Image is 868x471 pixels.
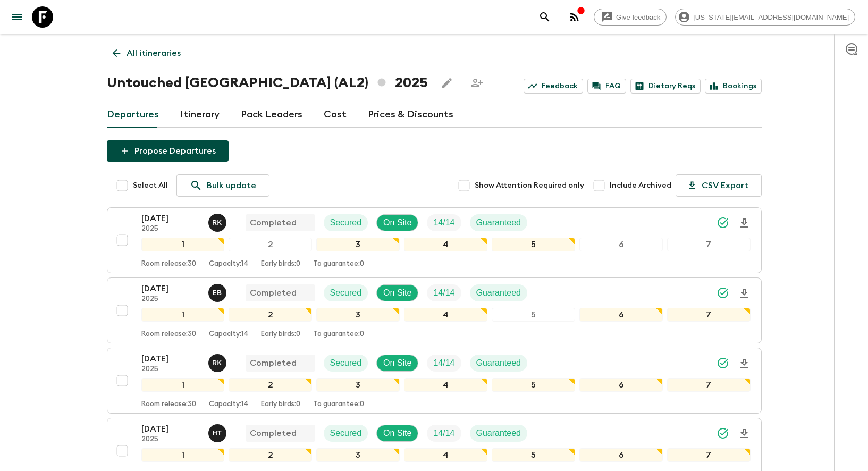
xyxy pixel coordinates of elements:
[330,216,362,229] p: Secured
[313,330,364,339] p: To guarantee: 0
[330,427,362,440] p: Secured
[330,357,362,369] p: Secured
[141,378,225,392] div: 1
[427,425,461,442] div: Trip Fill
[676,174,762,197] button: CSV Export
[376,214,418,231] div: On Site
[330,287,362,299] p: Secured
[404,378,487,392] div: 4
[579,378,663,392] div: 6
[610,13,666,21] span: Give feedback
[107,207,762,273] button: [DATE]2025Robert KacaCompletedSecuredOn SiteTrip FillGuaranteed1234567Room release:30Capacity:14E...
[141,308,225,322] div: 1
[436,72,458,94] button: Edit this itinerary
[324,214,368,231] div: Secured
[141,212,200,225] p: [DATE]
[705,79,762,94] a: Bookings
[368,102,453,128] a: Prices & Discounts
[433,357,454,369] p: 14 / 14
[534,6,555,28] button: search adventures
[476,357,521,369] p: Guaranteed
[250,216,297,229] p: Completed
[383,427,411,440] p: On Site
[229,378,312,392] div: 2
[667,308,751,322] div: 7
[383,357,411,369] p: On Site
[107,72,428,94] h1: Untouched [GEOGRAPHIC_DATA] (AL2) 2025
[313,260,364,268] p: To guarantee: 0
[427,214,461,231] div: Trip Fill
[208,287,229,296] span: Erild Balla
[141,423,200,435] p: [DATE]
[141,260,196,268] p: Room release: 30
[313,400,364,409] p: To guarantee: 0
[738,427,751,440] svg: Download Onboarding
[241,102,302,128] a: Pack Leaders
[427,355,461,372] div: Trip Fill
[229,238,312,251] div: 2
[579,238,663,251] div: 6
[383,216,411,229] p: On Site
[208,217,229,225] span: Robert Kaca
[250,427,297,440] p: Completed
[738,357,751,370] svg: Download Onboarding
[209,260,248,268] p: Capacity: 14
[404,448,487,462] div: 4
[141,295,200,304] p: 2025
[209,400,248,409] p: Capacity: 14
[107,102,159,128] a: Departures
[667,448,751,462] div: 7
[180,102,220,128] a: Itinerary
[324,355,368,372] div: Secured
[376,355,418,372] div: On Site
[141,330,196,339] p: Room release: 30
[107,140,229,162] button: Propose Departures
[324,102,347,128] a: Cost
[141,400,196,409] p: Room release: 30
[316,378,400,392] div: 3
[324,284,368,301] div: Secured
[466,72,487,94] span: Share this itinerary
[141,282,200,295] p: [DATE]
[261,330,300,339] p: Early birds: 0
[476,287,521,299] p: Guaranteed
[250,287,297,299] p: Completed
[433,287,454,299] p: 14 / 14
[316,238,400,251] div: 3
[208,427,229,436] span: Heldi Turhani
[376,425,418,442] div: On Site
[675,9,855,26] div: [US_STATE][EMAIL_ADDRESS][DOMAIN_NAME]
[610,180,671,191] span: Include Archived
[127,47,181,60] p: All itineraries
[427,284,461,301] div: Trip Fill
[207,179,256,192] p: Bulk update
[492,308,575,322] div: 5
[476,216,521,229] p: Guaranteed
[404,238,487,251] div: 4
[6,6,28,28] button: menu
[208,357,229,366] span: Robert Kaca
[579,308,663,322] div: 6
[250,357,297,369] p: Completed
[738,217,751,230] svg: Download Onboarding
[383,287,411,299] p: On Site
[433,216,454,229] p: 14 / 14
[717,216,729,229] svg: Synced Successfully
[324,425,368,442] div: Secured
[404,308,487,322] div: 4
[667,238,751,251] div: 7
[141,448,225,462] div: 1
[687,13,855,21] span: [US_STATE][EMAIL_ADDRESS][DOMAIN_NAME]
[717,287,729,299] svg: Synced Successfully
[476,427,521,440] p: Guaranteed
[107,43,187,64] a: All itineraries
[141,365,200,374] p: 2025
[738,287,751,300] svg: Download Onboarding
[717,427,729,440] svg: Synced Successfully
[717,357,729,369] svg: Synced Successfully
[594,9,667,26] a: Give feedback
[316,448,400,462] div: 3
[492,448,575,462] div: 5
[141,435,200,444] p: 2025
[229,308,312,322] div: 2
